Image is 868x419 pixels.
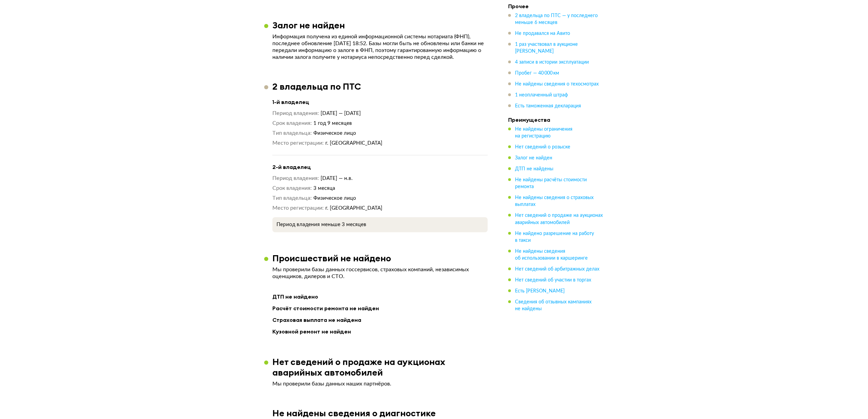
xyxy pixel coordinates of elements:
[272,408,436,418] h3: Не найдены сведения о диагностике
[321,176,353,181] span: [DATE] — н.в.
[272,185,312,192] dt: Срок владения
[272,266,488,280] p: Мы проверили базы данных госсервисов, страховых компаний, независимых оценщиков, дилеров и СТО.
[272,253,391,263] h3: Происшествий не найдено
[272,33,488,61] p: Информация получена из единой информационной системы нотариата (ФНП), последнее обновление [DATE]...
[515,104,581,108] span: Есть таможенная декларация
[515,266,599,271] span: Нет сведений об арбитражных делах
[515,288,565,293] span: Есть [PERSON_NAME]
[515,42,578,54] span: 1 раз участвовал в аукционе [PERSON_NAME]
[515,31,570,36] span: Не продавался на Авито
[515,145,570,149] span: Нет сведений о розыске
[515,277,591,282] span: Нет сведений об участии в торгах
[515,178,587,189] span: Не найдены расчёты стоимости ремонта
[515,82,599,87] span: Не найдены сведения о техосмотрах
[313,186,335,191] span: 3 месяца
[272,327,488,336] div: Кузовной ремонт не найден
[272,20,345,30] h3: Залог не найден
[515,127,572,139] span: Не найдены ограничения на регистрацию
[313,131,356,136] span: Физическое лицо
[272,304,488,313] div: Расчёт стоимости ремонта не найден
[515,249,588,260] span: Не найдены сведения об использовании в каршеринге
[515,156,552,160] span: Залог не найден
[272,81,361,92] h3: 2 владельца по ПТС
[272,99,488,106] h4: 1-й владелец
[515,60,589,65] span: 4 записи в истории эксплуатации
[272,315,488,324] div: Страховая выплата не найдена
[515,167,553,171] span: ДТП не найдены
[313,121,352,126] span: 1 год 9 месяцев
[313,196,356,201] span: Физическое лицо
[276,221,484,228] p: Период владения меньше 3 месяцев
[321,111,361,116] span: [DATE] — [DATE]
[272,163,488,171] h4: 2-й владелец
[515,213,603,225] span: Нет сведений о продаже на аукционах аварийных автомобилей
[325,206,382,211] span: г. [GEOGRAPHIC_DATA]
[515,13,598,25] span: 2 владельца по ПТС — у последнего меньше 6 месяцев
[515,231,594,243] span: Не найдено разрешение на работу в такси
[272,110,319,117] dt: Период владения
[272,120,312,127] dt: Срок владения
[508,3,604,10] h4: Прочее
[515,299,592,311] span: Сведения об отзывных кампаниях не найдены
[325,141,382,146] span: г. [GEOGRAPHIC_DATA]
[272,175,319,182] dt: Период владения
[515,195,594,207] span: Не найдены сведения о страховых выплатах
[272,140,324,147] dt: Место регистрации
[515,93,568,97] span: 1 неоплаченный штраф
[272,356,496,378] h3: Нет сведений о продаже на аукционах аварийных автомобилей
[272,292,488,301] div: ДТП не найдено
[515,71,559,76] span: Пробег — 40 000 км
[272,130,312,137] dt: Тип владельца
[272,380,488,387] p: Мы проверили базы данных наших партнёров.
[508,116,604,123] h4: Преимущества
[272,205,324,212] dt: Место регистрации
[272,195,312,202] dt: Тип владельца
